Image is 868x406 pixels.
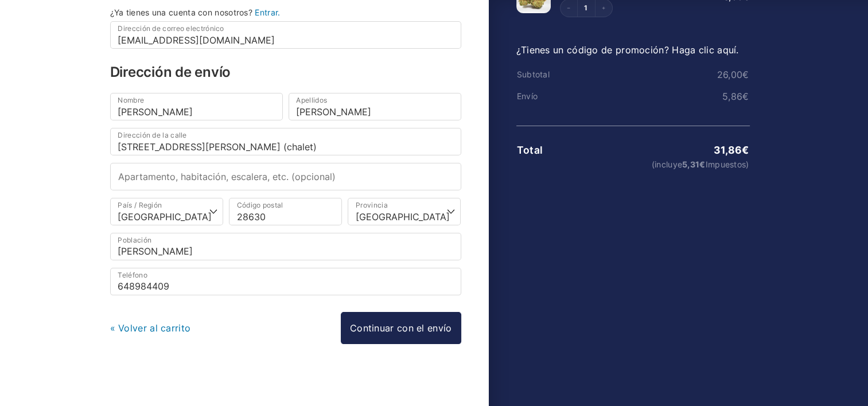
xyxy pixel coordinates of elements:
[516,92,594,101] th: Envío
[594,161,749,169] small: (incluye Impuestos)
[110,322,191,334] a: « Volver al carrito
[699,159,705,169] span: €
[742,69,749,80] span: €
[110,268,461,295] input: Teléfono
[110,163,461,190] input: Apartamento, habitación, escalera, etc. (opcional)
[229,198,342,225] input: Código postal
[516,70,594,79] th: Subtotal
[742,144,749,156] span: €
[289,93,461,120] input: Apellidos
[742,91,749,102] span: €
[578,5,595,11] a: Edit
[682,159,706,169] span: 5,31
[110,21,461,49] input: Dirección de correo electrónico
[110,128,461,155] input: Dirección de la calle
[516,145,594,156] th: Total
[722,91,749,102] bdi: 5,86
[255,7,280,17] a: Entrar.
[110,233,461,260] input: Población
[110,7,253,17] span: ¿Ya tienes una cuenta con nosotros?
[110,65,461,79] h3: Dirección de envío
[717,69,749,80] bdi: 26,00
[714,144,749,156] bdi: 31,86
[516,44,739,56] a: ¿Tienes un código de promoción? Haga clic aquí.
[341,312,461,344] a: Continuar con el envío
[110,93,283,120] input: Nombre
